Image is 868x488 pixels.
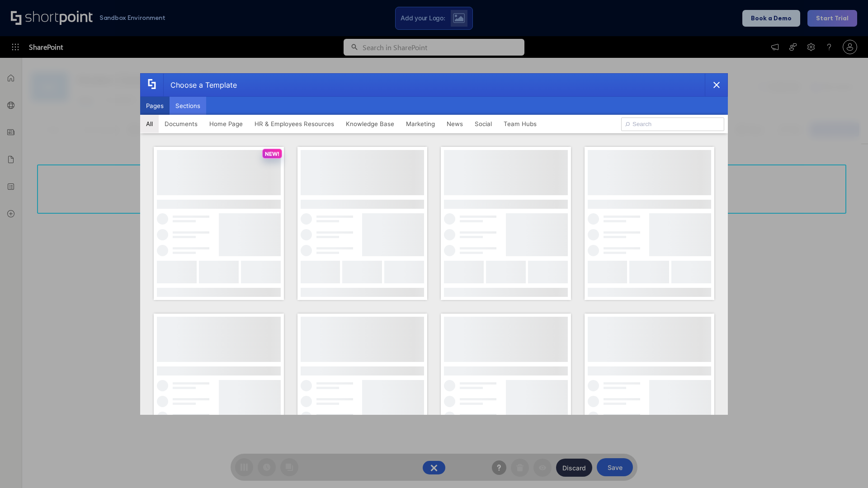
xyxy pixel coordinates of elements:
div: template selector [140,73,728,415]
button: Social [469,115,498,133]
button: Documents [159,115,203,133]
button: HR & Employees Resources [249,115,340,133]
button: All [140,115,159,133]
button: Sections [170,97,206,115]
input: Search [621,117,724,131]
button: News [441,115,469,133]
button: Marketing [400,115,441,133]
button: Knowledge Base [340,115,400,133]
iframe: Chat Widget [823,445,868,488]
button: Pages [140,97,170,115]
button: Home Page [203,115,249,133]
p: NEW! [265,150,279,157]
div: Choose a Template [163,74,237,96]
button: Team Hubs [498,115,542,133]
